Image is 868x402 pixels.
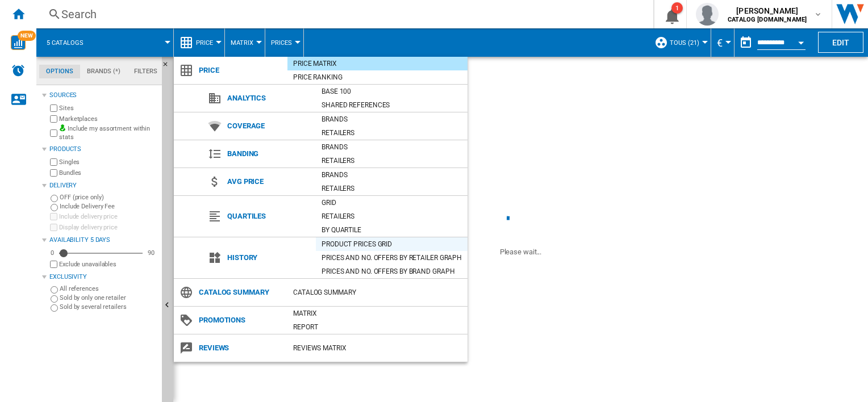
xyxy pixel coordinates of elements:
[316,183,468,194] div: Retailers
[316,266,468,277] div: Prices and No. offers by brand graph
[287,321,468,333] div: Report
[222,250,316,266] span: History
[222,208,316,224] span: Quartiles
[287,72,468,83] div: Price Ranking
[316,252,468,263] div: Prices and No. offers by retailer graph
[316,86,468,97] div: Base 100
[316,114,468,125] div: Brands
[222,118,316,134] span: Coverage
[287,342,468,354] div: REVIEWS Matrix
[222,174,316,190] span: Avg price
[316,224,468,236] div: By quartile
[193,284,287,300] span: Catalog Summary
[287,58,468,69] div: Price Matrix
[316,197,468,208] div: Grid
[316,211,468,222] div: Retailers
[316,99,468,111] div: Shared references
[316,169,468,181] div: Brands
[287,308,468,319] div: Matrix
[193,312,287,328] span: Promotions
[287,287,468,298] div: Catalog Summary
[222,146,316,162] span: Banding
[316,141,468,153] div: Brands
[193,340,287,356] span: Reviews
[193,62,287,78] span: Price
[316,127,468,139] div: Retailers
[316,155,468,166] div: Retailers
[316,238,468,250] div: Product prices grid
[222,90,316,106] span: Analytics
